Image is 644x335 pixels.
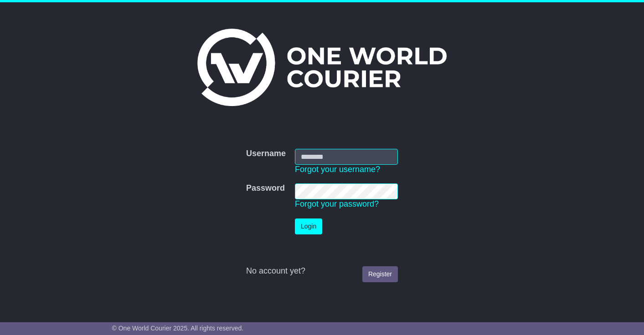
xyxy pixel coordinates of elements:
span: © One World Courier 2025. All rights reserved. [112,325,244,332]
a: Register [362,266,398,282]
button: Login [295,218,322,234]
div: No account yet? [246,266,398,276]
img: One World [197,29,446,106]
label: Username [246,149,286,159]
a: Forgot your password? [295,199,379,208]
a: Forgot your username? [295,165,380,174]
label: Password [246,183,285,193]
